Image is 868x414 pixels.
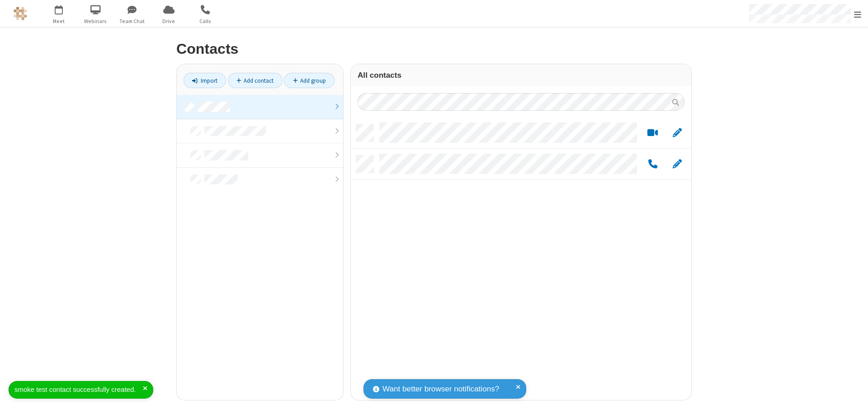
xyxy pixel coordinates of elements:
button: Start a video meeting [644,127,661,139]
img: QA Selenium DO NOT DELETE OR CHANGE [14,7,27,20]
div: grid [351,118,691,400]
span: Want better browser notifications? [382,383,499,395]
button: Call by phone [644,159,661,170]
h2: Contacts [176,41,692,57]
a: Add group [284,73,335,88]
h3: All contacts [358,71,684,80]
button: Edit [668,159,686,170]
span: Meet [42,17,76,25]
span: Webinars [79,17,113,25]
span: Calls [189,17,222,25]
a: Add contact [228,73,283,88]
div: smoke test contact successfully created. [14,385,143,395]
button: Edit [668,127,686,139]
span: Drive [152,17,186,25]
a: Import [184,73,226,88]
span: Team Chat [115,17,149,25]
